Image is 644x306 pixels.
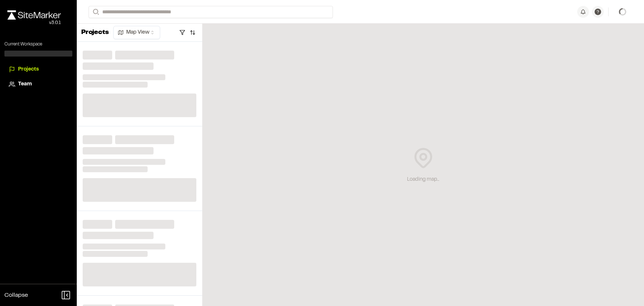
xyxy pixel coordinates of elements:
[407,176,439,184] div: Loading map...
[81,28,109,38] p: Projects
[9,80,68,88] a: Team
[89,6,102,18] button: Search
[4,291,28,300] span: Collapse
[18,80,32,88] span: Team
[4,41,72,48] p: Current Workspace
[7,20,61,26] div: Oh geez...please don't...
[7,10,61,20] img: rebrand.png
[18,65,39,74] span: Projects
[9,65,68,74] a: Projects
